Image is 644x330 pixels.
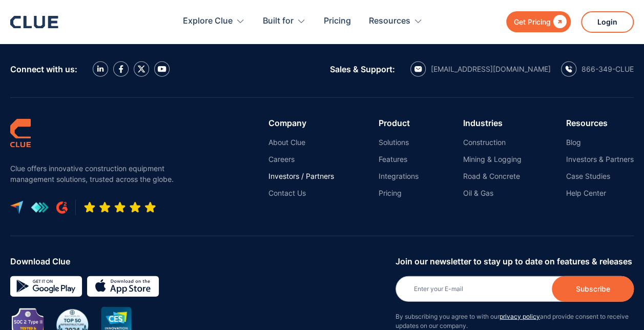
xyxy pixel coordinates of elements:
div: Resources [369,5,423,37]
div: Connect with us: [10,65,77,74]
img: clue logo simple [10,118,31,148]
a: Pricing [379,189,419,198]
div: Get Pricing [514,15,551,28]
div: Sales & Support: [330,65,395,74]
a: Login [581,11,634,33]
div: Download Clue [10,257,388,266]
div: 866-349-CLUE [581,65,634,74]
img: get app logo [31,202,49,213]
a: Blog [566,138,634,147]
img: YouTube Icon [157,66,167,72]
iframe: Chat Widget [460,187,644,330]
a: Careers [268,155,334,164]
a: About Clue [268,138,334,147]
div: Built for [263,5,306,37]
div: Built for [263,5,294,37]
a: Pricing [324,5,351,37]
div: Explore Clue [183,5,233,37]
img: email icon [414,66,422,72]
div: Company [268,118,334,128]
img: Google simple icon [10,276,82,297]
a: Features [379,155,419,164]
a: calling icon866-349-CLUE [561,61,634,77]
a: Solutions [379,138,419,147]
a: Case Studies [566,172,634,181]
div: Industries [463,118,522,128]
img: X icon twitter [137,65,146,73]
a: Investors / Partners [268,172,334,181]
div: [EMAIL_ADDRESS][DOMAIN_NAME] [431,65,551,74]
img: G2 review platform icon [56,201,68,214]
div: Resources [566,118,634,128]
img: download on the App store [87,276,159,297]
div: Explore Clue [183,5,245,37]
input: Enter your E-mail [396,276,634,302]
div: Resources [369,5,410,37]
a: Integrations [379,172,419,181]
a: Construction [463,138,522,147]
div: Product [379,118,419,128]
div:  [551,15,567,28]
img: calling icon [565,66,572,73]
img: Five-star rating icon [84,201,156,214]
a: Road & Concrete [463,172,522,181]
img: capterra logo icon [10,201,23,214]
a: email icon[EMAIL_ADDRESS][DOMAIN_NAME] [410,61,551,77]
a: Contact Us [268,189,334,198]
img: LinkedIn icon [97,66,104,72]
img: facebook icon [119,65,123,73]
a: Investors & Partners [566,155,634,164]
a: Mining & Logging [463,155,522,164]
p: Clue offers innovative construction equipment management solutions, trusted across the globe. [10,163,179,184]
a: Get Pricing [506,11,571,32]
div: Join our newsletter to stay up to date on features & releases [396,257,634,266]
